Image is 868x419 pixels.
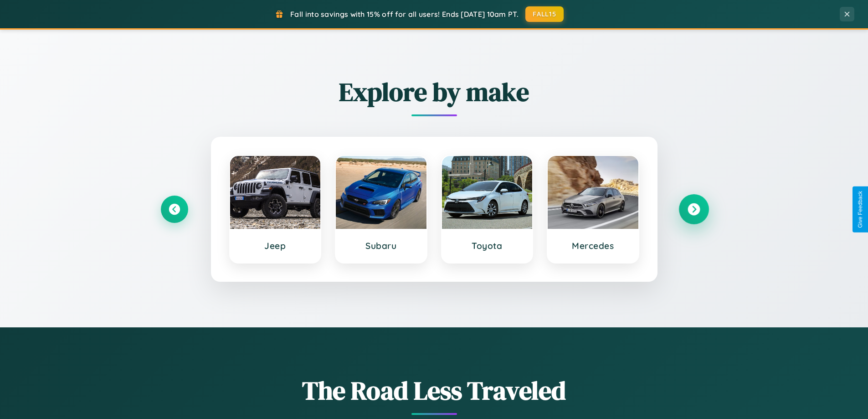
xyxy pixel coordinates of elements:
[345,240,417,251] h3: Subaru
[525,6,564,22] button: FALL15
[290,10,519,19] span: Fall into savings with 15% off for all users! Ends [DATE] 10am PT.
[451,240,524,251] h3: Toyota
[239,240,312,251] h3: Jeep
[557,240,629,251] h3: Mercedes
[161,373,708,408] h1: The Road Less Traveled
[161,74,708,109] h2: Explore by make
[857,191,863,228] div: Give Feedback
